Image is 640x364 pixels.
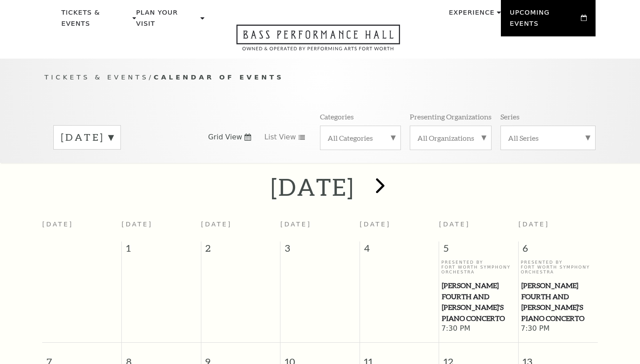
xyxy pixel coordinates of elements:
[154,73,284,81] span: Calendar of Events
[136,7,198,34] p: Plan Your Visit
[44,72,596,83] p: /
[122,241,201,259] span: 1
[441,260,516,275] p: Presented By Fort Worth Symphony Orchestra
[61,131,113,144] label: [DATE]
[271,173,355,201] h2: [DATE]
[363,171,396,203] button: next
[42,215,122,241] th: [DATE]
[518,221,549,228] span: [DATE]
[521,324,596,334] span: 7:30 PM
[122,221,153,228] span: [DATE]
[521,280,596,324] span: [PERSON_NAME] Fourth and [PERSON_NAME]'s Piano Concerto
[439,221,470,228] span: [DATE]
[264,132,296,142] span: List View
[521,260,596,275] p: Presented By Fort Worth Symphony Orchestra
[449,7,495,23] p: Experience
[508,133,588,142] label: All Series
[519,241,598,259] span: 6
[280,241,360,259] span: 3
[280,221,312,228] span: [DATE]
[410,112,492,121] p: Presenting Organizations
[500,112,520,121] p: Series
[360,221,391,228] span: [DATE]
[442,280,516,324] span: [PERSON_NAME] Fourth and [PERSON_NAME]'s Piano Concerto
[201,221,232,228] span: [DATE]
[320,112,354,121] p: Categories
[44,73,149,81] span: Tickets & Events
[328,133,393,142] label: All Categories
[201,241,280,259] span: 2
[360,241,439,259] span: 4
[208,132,242,142] span: Grid View
[510,7,579,34] p: Upcoming Events
[439,241,518,259] span: 5
[441,324,516,334] span: 7:30 PM
[61,7,130,34] p: Tickets & Events
[417,133,484,142] label: All Organizations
